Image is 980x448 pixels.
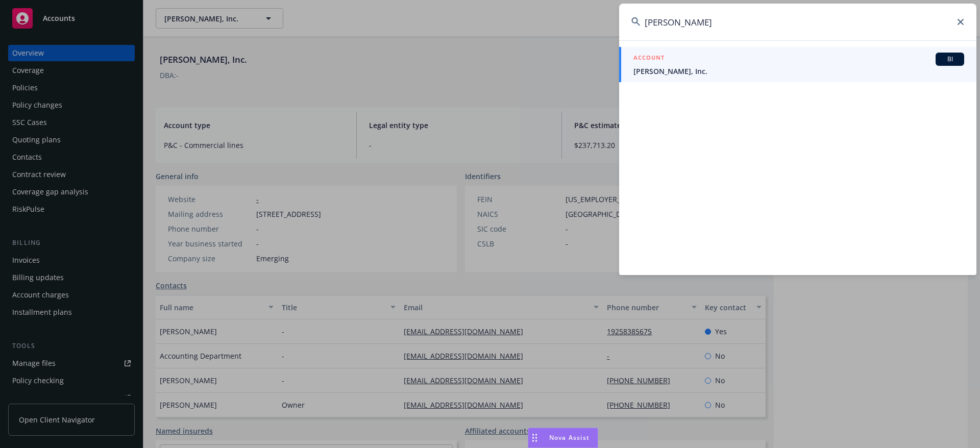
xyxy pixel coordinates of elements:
[633,53,665,65] h5: ACCOUNT
[619,47,976,82] a: ACCOUNTBI[PERSON_NAME], Inc.
[633,66,964,77] span: [PERSON_NAME], Inc.
[549,433,590,442] span: Nova Assist
[619,4,976,40] input: Search...
[528,428,598,448] button: Nova Assist
[940,55,960,64] span: BI
[528,428,541,447] div: Drag to move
